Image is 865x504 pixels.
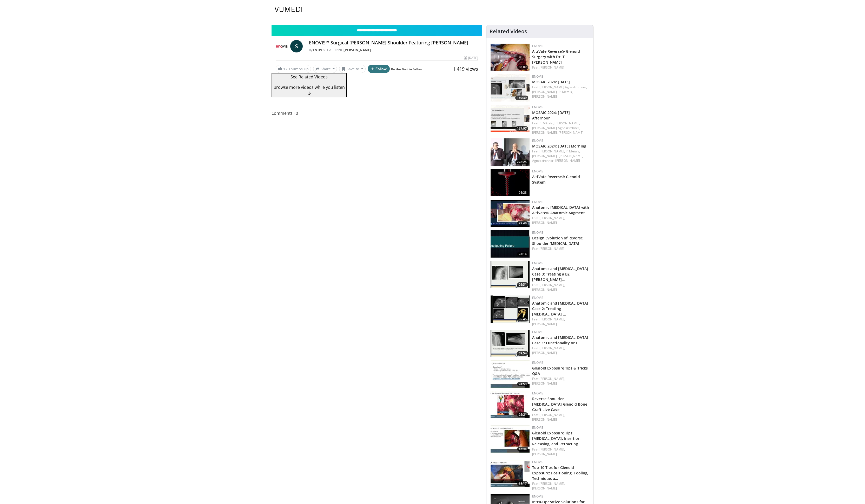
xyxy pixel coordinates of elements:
[532,346,589,355] div: Feat.
[391,67,422,71] a: Be the first to follow
[491,295,530,323] a: 05:45
[491,138,530,166] img: 5461eadd-f547-40e8-b3ef-9b1f03cde6d9.150x105_q85_crop-smart_upscale.jpg
[339,65,366,73] button: Save to
[532,94,557,99] a: [PERSON_NAME]
[491,360,530,388] img: bf8effb0-6957-4f78-8b5b-2ac1d14d1314.150x105_q85_crop-smart_upscale.jpg
[555,158,580,163] a: [PERSON_NAME]
[539,346,565,350] a: [PERSON_NAME],
[517,282,528,287] span: 05:31
[491,44,530,71] img: 1db4e5eb-402e-472b-8902-a12433474048.150x105_q85_crop-smart_upscale.jpg
[491,391,530,418] img: 07b1e72d-c8de-4bb7-9a96-5ff5c9055c71.150x105_q85_crop-smart_upscale.jpg
[491,261,530,288] a: 05:31
[274,74,345,80] p: See Related Videos
[517,252,528,256] span: 23:16
[539,149,565,153] a: [PERSON_NAME],
[532,413,589,422] div: Feat.
[368,65,390,73] button: Follow
[532,149,589,163] div: Feat.
[274,84,345,90] span: Browse more videos while you listen
[272,73,347,97] button: See Related Videos Browse more videos while you listen
[309,40,478,46] h4: ENOVIS™ Surgical [PERSON_NAME] Shoulder Featuring [PERSON_NAME]
[532,126,580,130] a: [PERSON_NAME] Agneskirchner,
[491,330,530,357] a: 07:54
[517,481,528,486] span: 21:17
[532,283,589,292] div: Feat.
[517,221,528,226] span: 27:40
[532,431,582,446] a: Glenoid Exposure Tips: [MEDICAL_DATA], Insertion, Releasing, and Retracting
[532,494,543,499] a: Enovis
[532,266,588,282] a: Anatomic and [MEDICAL_DATA] Case 3: Treating a B2 [PERSON_NAME]…
[491,44,530,71] a: 30:07
[491,460,530,487] a: 21:17
[491,138,530,166] a: 278:25
[539,283,565,287] a: [PERSON_NAME],
[539,413,565,417] a: [PERSON_NAME],
[532,174,580,185] a: AltiVate Reverse® Glenoid System
[491,360,530,388] a: 24:53
[539,216,565,220] a: [PERSON_NAME],
[532,44,543,48] a: Enovis
[517,382,528,386] span: 24:53
[532,300,589,317] h3: Anatomic and Reverse Shoulder Replacement Case 2: Treating Nonunion vs Malunion Fractures
[539,65,564,70] a: [PERSON_NAME]
[517,65,528,70] span: 30:07
[532,460,543,464] a: Enovis
[532,351,557,355] a: [PERSON_NAME]
[532,425,543,430] a: Enovis
[539,121,554,125] a: P. Métais,
[517,317,528,321] span: 05:45
[532,200,543,204] a: Enovis
[491,330,530,357] img: c576748b-55b4-40a4-a995-59f86c4f929e.150x105_q85_crop-smart_upscale.jpg
[532,481,589,491] div: Feat.
[532,486,557,490] a: [PERSON_NAME]
[532,261,543,265] a: Enovis
[532,366,588,376] a: Glenoid Exposure Tips & Tricks Q&A
[453,66,478,72] span: 1,419 views
[532,465,589,481] h3: Top 10 Tips for Glenoid Exposure: Positioning, Tooling, Technique, and More
[532,322,557,326] a: [PERSON_NAME]
[532,417,557,422] a: [PERSON_NAME]
[290,40,303,52] a: S
[491,460,530,487] img: dfc1435d-5ec1-4a3e-b9f1-1b7b26ebda4e.150x105_q85_crop-smart_upscale.jpg
[532,295,543,300] a: Enovis
[532,377,589,386] div: Feat.
[532,381,557,386] a: [PERSON_NAME]
[532,121,589,135] div: Feat.
[532,110,570,120] a: MOSAIC 2024: [DATE] Afternoon
[491,425,530,453] a: 18:46
[517,190,528,195] span: 01:23
[491,169,530,196] img: 5c1caa1d-9170-4353-b546-f3bbd9b198c6.png.150x105_q85_crop-smart_upscale.png
[532,105,543,109] a: Enovis
[464,56,478,60] div: [DATE]
[491,74,530,102] a: 160:39
[491,391,530,418] a: 05:21
[532,330,543,334] a: Enovis
[532,334,589,345] h3: Anatomic and Reverse Shoulder Replacement Case 1: Functionality or Longevity?
[532,90,558,94] a: [PERSON_NAME],
[313,65,337,73] button: Share
[532,230,543,235] a: Enovis
[532,204,589,215] h3: Anatomic Total Shoulder Arthroplasty with Altivate® Anatomic Augmented Glenoid
[309,48,478,52] div: By FEATURING
[539,447,565,452] a: [PERSON_NAME],
[532,79,570,84] a: MOSAIC 2024: [DATE]
[559,90,573,94] a: P. Métais,
[532,236,583,246] a: Design Evolution of Reverse Shoulder [MEDICAL_DATA]
[491,200,530,227] a: 27:40
[532,169,543,173] a: Enovis
[532,360,543,365] a: Enovis
[532,49,580,65] a: AltiVate Reverse® Glenoid Surgery with Dr. T. [PERSON_NAME]
[532,216,589,225] div: Feat.
[532,154,558,158] a: [PERSON_NAME],
[491,230,530,258] img: ec81bdd0-d488-4c62-a00f-ba114bf6475a.150x105_q85_crop-smart_upscale.jpg
[539,481,565,486] a: [PERSON_NAME],
[532,447,589,456] div: Feat.
[532,85,589,99] div: Feat.
[532,287,557,292] a: [PERSON_NAME]
[532,205,589,215] a: Anatomic [MEDICAL_DATA] with Altivate® Anatomic Augment…
[539,85,587,89] a: [PERSON_NAME] Agneskirchner,
[283,66,287,71] span: 12
[532,452,557,456] a: [PERSON_NAME]
[532,246,589,251] div: Feat.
